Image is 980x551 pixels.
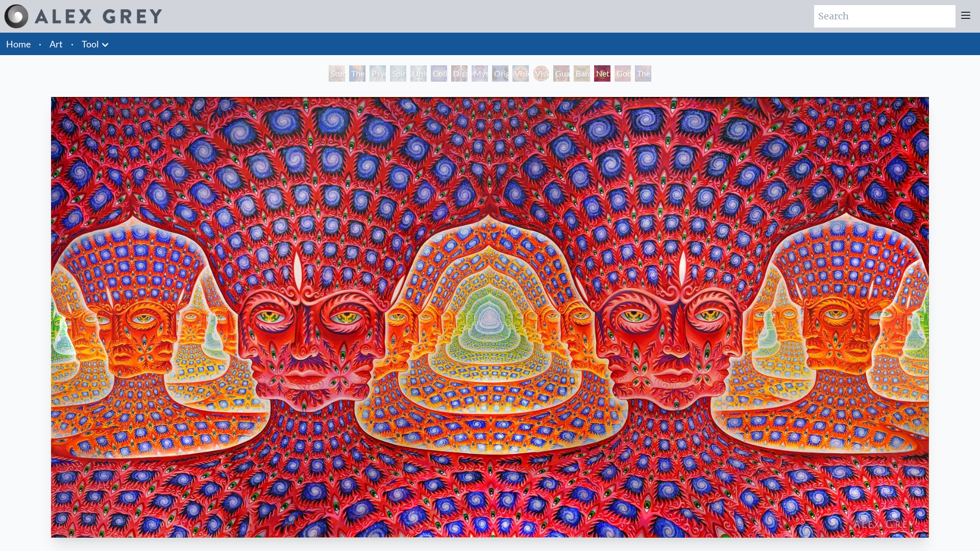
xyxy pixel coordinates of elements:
li: · [35,33,45,55]
div: The Great Turn [635,65,651,82]
div: Vision Crystal Tondo [533,65,549,82]
div: Psychic Energy System [370,65,386,82]
div: Vision Crystal [512,65,529,82]
div: Net of Being [594,65,610,82]
div: The Torch [349,65,365,82]
div: Spiritual Energy System [390,65,406,82]
div: Guardian of Infinite Vision [553,65,570,82]
img: Net-of-Being-2021-Alex-Grey-watermarked.jpeg [51,97,928,538]
div: Collective Vision [431,65,447,82]
div: Dissectional Art for Tool's Lateralus CD [451,65,468,82]
li: · [67,33,78,55]
a: Tool [82,37,99,51]
div: Mystic Eye [472,65,488,82]
div: Study for the Great Turn [329,65,345,82]
div: Bardo Being [574,65,590,82]
input: Search [814,5,955,28]
a: Home [6,38,31,49]
div: Universal Mind Lattice [410,65,427,82]
a: Art [50,37,63,51]
div: Godself [615,65,631,82]
div: Original Face [492,65,508,82]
